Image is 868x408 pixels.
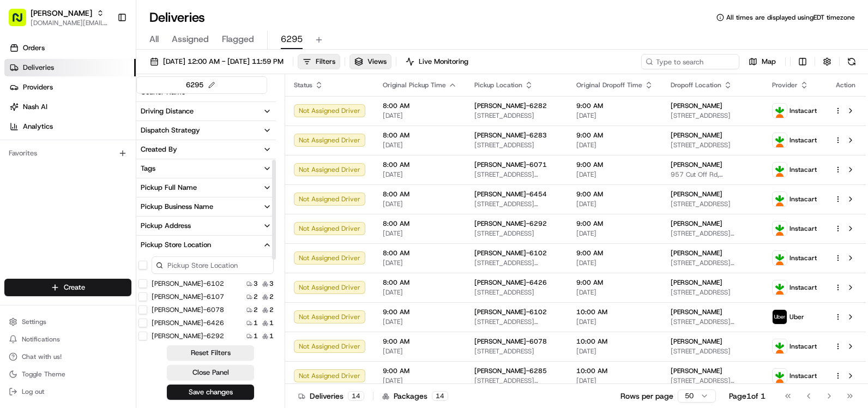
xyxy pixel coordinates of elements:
a: Analytics [4,118,136,135]
label: [PERSON_NAME]-6107 [152,292,224,301]
span: Instacart [789,371,817,380]
span: Original Pickup Time [383,81,446,89]
span: Dropoff Location [671,81,721,89]
span: 3 [254,279,258,288]
div: Action [834,81,857,89]
a: Providers [4,79,136,96]
button: Pickup Store Location [136,236,276,254]
span: API Documentation [103,158,175,169]
span: [PERSON_NAME] [671,190,722,199]
div: Deliveries [298,391,364,401]
span: 8:00 AM [383,131,457,140]
button: Created By [136,140,276,159]
span: [PERSON_NAME]-6102 [474,308,547,316]
span: [DATE] [383,288,457,297]
span: [STREET_ADDRESS] [671,141,755,149]
span: [PERSON_NAME]-6102 [474,249,547,257]
button: Toggle Theme [4,367,131,382]
div: Created By [141,145,177,154]
span: [STREET_ADDRESS][PERSON_NAME][PERSON_NAME] [474,170,559,179]
span: [PERSON_NAME] [671,249,722,257]
span: Instacart [789,136,817,145]
span: [DATE] [576,229,653,238]
span: [PERSON_NAME] [671,131,722,140]
label: [PERSON_NAME]-6292 [152,332,224,340]
label: [PERSON_NAME]-6426 [152,319,224,327]
img: profile_instacart_ahold_partner.png [773,192,787,206]
span: 9:00 AM [383,367,457,375]
div: Page 1 of 1 [729,391,765,401]
img: profile_instacart_ahold_partner.png [773,221,787,236]
div: Pickup Store Location [141,240,211,250]
span: 9:00 AM [576,160,653,169]
span: [DATE] [576,288,653,297]
button: [DOMAIN_NAME][EMAIL_ADDRESS][PERSON_NAME][DOMAIN_NAME] [31,19,108,27]
button: Pickup Address [136,217,276,235]
span: Orders [23,43,45,53]
span: Original Dropoff Time [576,81,642,89]
span: [PERSON_NAME]-6426 [474,278,547,287]
span: Instacart [789,342,817,351]
span: Flagged [222,33,254,46]
button: Chat with us! [4,349,131,364]
span: [DATE] [576,111,653,120]
span: 8:00 AM [383,190,457,199]
span: [PERSON_NAME]-6282 [474,101,547,110]
span: All times are displayed using EDT timezone [726,13,855,22]
button: Pickup Full Name [136,178,276,197]
a: Nash AI [4,98,136,116]
button: Dispatch Strategy [136,121,276,140]
span: [PERSON_NAME]-6071 [474,160,547,169]
span: [PERSON_NAME] [671,337,722,346]
div: Tags [141,164,155,173]
span: Nash AI [23,102,47,112]
span: Settings [22,317,46,326]
span: [PERSON_NAME] [671,160,722,169]
div: 6295 [186,79,218,91]
div: Pickup Full Name [141,183,197,193]
span: Create [64,283,85,292]
span: [DATE] [576,347,653,356]
div: We're available if you need us! [37,115,138,124]
div: Pickup Address [141,221,191,231]
button: Log out [4,384,131,399]
span: [PERSON_NAME]-6454 [474,190,547,199]
button: Views [349,54,391,69]
span: Live Monitoring [419,57,468,67]
span: Instacart [789,195,817,203]
button: Reset Filters [167,345,254,361]
span: Deliveries [23,63,54,73]
span: [STREET_ADDRESS][PERSON_NAME] [671,376,755,385]
button: Notifications [4,332,131,347]
button: Create [4,279,131,296]
span: [DATE] [383,376,457,385]
span: Instacart [789,283,817,292]
h1: Deliveries [149,9,205,26]
span: [PERSON_NAME] [671,308,722,316]
span: Instacart [789,254,817,262]
span: [STREET_ADDRESS] [474,229,559,238]
span: 2 [254,305,258,314]
span: 8:00 AM [383,219,457,228]
button: Save changes [167,385,254,400]
span: 10:00 AM [576,308,653,316]
span: 10:00 AM [576,337,653,346]
span: [STREET_ADDRESS] [474,141,559,149]
a: Deliveries [4,59,136,76]
span: 9:00 AM [383,337,457,346]
span: [DATE] [383,259,457,267]
span: 3 [269,279,274,288]
span: [PERSON_NAME]-6078 [474,337,547,346]
span: Assigned [172,33,209,46]
span: [DATE] [383,111,457,120]
span: Provider [772,81,798,89]
span: 9:00 AM [576,219,653,228]
span: Pickup Location [474,81,522,89]
span: 9:00 AM [383,308,457,316]
span: [STREET_ADDRESS][PERSON_NAME] [474,376,559,385]
button: Refresh [844,54,859,69]
label: [PERSON_NAME]-6078 [152,305,224,314]
img: profile_instacart_ahold_partner.png [773,280,787,295]
span: 2 [269,292,274,301]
